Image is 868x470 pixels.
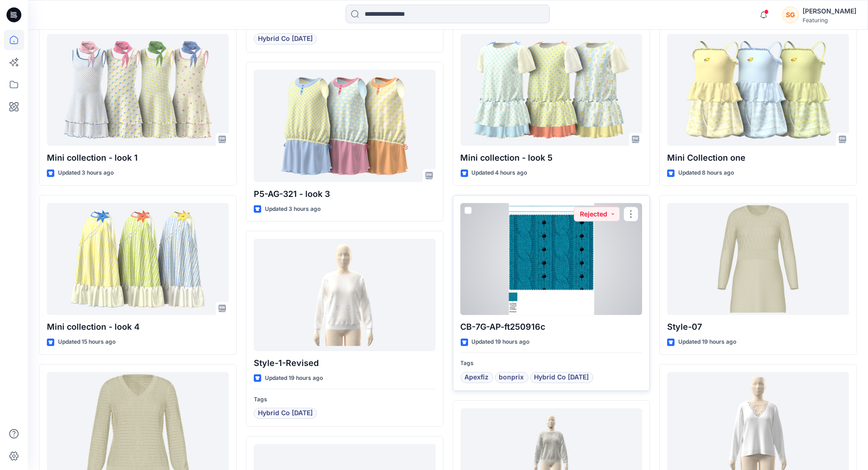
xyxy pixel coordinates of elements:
[258,408,313,419] span: Hybrid Co [DATE]
[461,151,643,164] p: Mini collection - look 5
[254,188,436,201] p: P5-AG-321 - look 3
[667,34,849,146] a: Mini Collection one
[254,395,436,405] p: Tags
[58,337,116,347] p: Updated 15 hours ago
[258,33,313,45] span: Hybrid Co [DATE]
[461,359,643,368] p: Tags
[803,17,856,24] div: Featuring
[254,239,436,351] a: Style-1-Revised
[534,372,589,383] span: Hybrid Co [DATE]
[461,320,643,333] p: CB-7G-AP-ft250916c
[782,7,799,23] div: SG
[58,168,114,178] p: Updated 3 hours ago
[803,6,856,17] div: [PERSON_NAME]
[667,203,849,315] a: Style-07
[472,168,527,178] p: Updated 4 hours ago
[47,34,229,146] a: Mini collection - look 1
[265,373,323,383] p: Updated 19 hours ago
[461,34,643,146] a: Mini collection - look 5
[265,204,321,214] p: Updated 3 hours ago
[47,203,229,315] a: Mini collection - look 4
[254,70,436,182] a: P5-AG-321 - look 3
[499,372,524,383] span: bonprix
[465,372,489,383] span: Apexfiz
[678,168,734,178] p: Updated 8 hours ago
[47,320,229,333] p: Mini collection - look 4
[254,357,436,370] p: Style-1-Revised
[472,337,530,347] p: Updated 19 hours ago
[667,320,849,333] p: Style-07
[47,151,229,164] p: Mini collection - look 1
[678,337,736,347] p: Updated 19 hours ago
[667,151,849,164] p: Mini Collection one
[461,203,643,315] a: CB-7G-AP-ft250916c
